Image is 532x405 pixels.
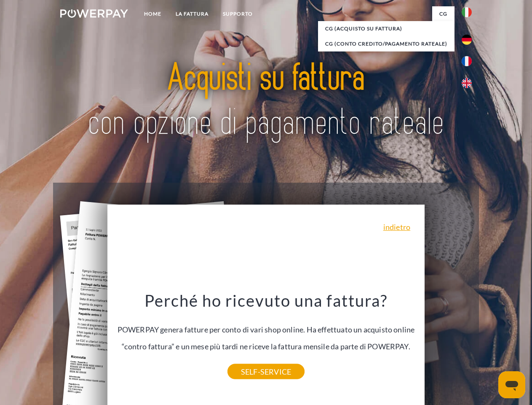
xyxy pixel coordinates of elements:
a: CG [432,6,454,22]
img: en [462,78,472,88]
img: de [462,35,472,45]
a: CG (Acquisto su fattura) [318,21,454,36]
div: POWERPAY genera fatture per conto di vari shop online. Ha effettuato un acquisto online “contro f... [112,290,420,372]
iframe: Pulsante per aprire la finestra di messaggistica [498,371,525,398]
img: logo-powerpay-white.svg [60,9,128,18]
a: SELF-SERVICE [227,364,305,379]
a: indietro [383,223,410,231]
img: fr [462,56,472,66]
img: title-powerpay_it.svg [80,40,452,162]
a: Supporto [216,6,260,22]
img: it [462,7,472,17]
a: LA FATTURA [168,6,216,22]
a: Home [137,6,168,22]
h3: Perché ho ricevuto una fattura? [112,290,420,310]
a: CG (Conto Credito/Pagamento rateale) [318,36,454,51]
